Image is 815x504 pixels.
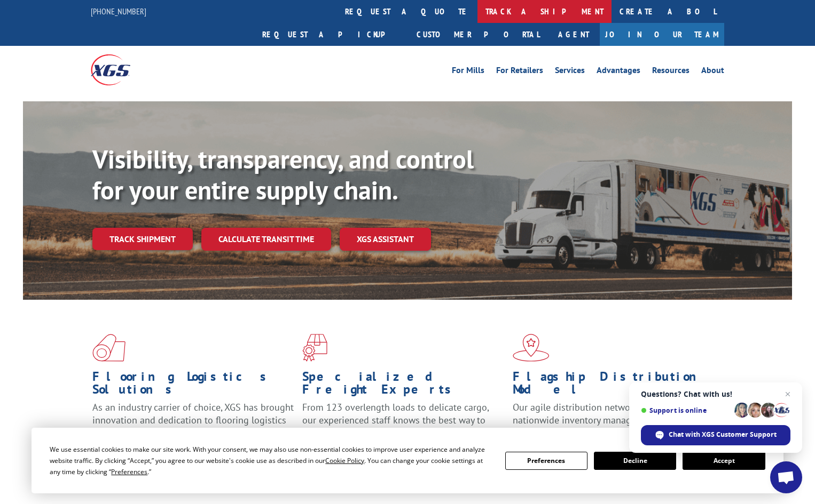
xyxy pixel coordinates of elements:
[409,23,547,46] a: Customer Portal
[555,66,585,78] a: Services
[452,66,484,78] a: For Mills
[302,401,504,449] p: From 123 overlength loads to delicate cargo, our experienced staff knows the best way to move you...
[340,228,431,251] a: XGS ASSISTANT
[513,370,715,401] h1: Flagship Distribution Model
[547,23,600,46] a: Agent
[496,66,543,78] a: For Retailers
[325,456,364,465] span: Cookie Policy
[594,452,676,470] button: Decline
[641,406,731,414] span: Support is online
[597,66,640,78] a: Advantages
[669,430,777,439] span: Chat with XGS Customer Support
[652,66,689,78] a: Resources
[91,6,146,17] a: [PHONE_NUMBER]
[770,461,802,493] a: Open chat
[701,66,724,78] a: About
[92,142,474,206] b: Visibility, transparency, and control for your entire supply chain.
[641,390,790,398] span: Questions? Chat with us!
[254,23,409,46] a: Request a pickup
[600,23,724,46] a: Join Our Team
[513,334,550,362] img: xgs-icon-flagship-distribution-model-red
[92,370,294,401] h1: Flooring Logistics Solutions
[32,428,783,493] div: Cookie Consent Prompt
[50,444,492,477] div: We use essential cookies to make our site work. With your consent, we may also use non-essential ...
[92,228,193,250] a: Track shipment
[92,334,126,362] img: xgs-icon-total-supply-chain-intelligence-red
[111,467,147,476] span: Preferences
[683,452,765,470] button: Accept
[302,370,504,401] h1: Specialized Freight Experts
[641,425,790,445] span: Chat with XGS Customer Support
[302,334,327,362] img: xgs-icon-focused-on-flooring-red
[201,228,331,251] a: Calculate transit time
[505,452,587,470] button: Preferences
[92,401,294,439] span: As an industry carrier of choice, XGS has brought innovation and dedication to flooring logistics...
[513,401,709,426] span: Our agile distribution network gives you nationwide inventory management on demand.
